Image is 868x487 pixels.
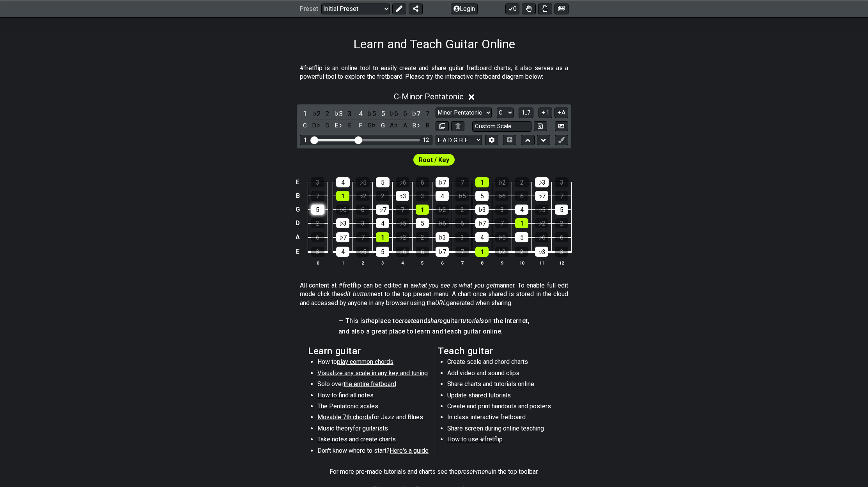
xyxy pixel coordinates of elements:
[367,120,377,131] div: toggle pitch class
[447,413,558,424] li: In class interactive fretboard
[376,232,389,242] div: 1
[317,402,378,410] span: The Pentatonic scales
[416,177,429,187] div: 6
[344,108,354,119] div: toggle scale degree
[461,317,484,325] em: tutorials
[451,3,478,14] button: Login
[515,177,529,187] div: 2
[438,347,560,355] h2: Teach guitar
[311,120,321,131] div: toggle pitch class
[515,218,528,228] div: 1
[378,108,388,119] div: toggle scale degree
[396,232,409,242] div: ♭2
[436,191,449,201] div: 4
[399,317,416,325] em: create
[293,216,303,230] td: D
[554,108,568,118] button: A
[535,247,548,257] div: ♭3
[353,259,373,267] th: 2
[317,369,428,377] span: Visualize any scale in any key and tuning
[416,218,429,228] div: 5
[475,232,489,242] div: 4
[322,108,332,119] div: toggle scale degree
[400,120,410,131] div: toggle pitch class
[366,317,375,325] em: the
[336,191,349,201] div: 1
[495,177,509,187] div: ♭2
[389,120,399,131] div: toggle pitch class
[419,154,449,166] span: First enable full edit mode to edit
[322,120,332,131] div: toggle pitch class
[376,177,390,187] div: 5
[396,247,409,257] div: ♭6
[392,3,406,14] button: Edit Preset
[555,177,569,187] div: 3
[485,135,498,145] button: Edit Tuning
[436,247,449,257] div: ♭7
[411,108,421,119] div: toggle scale degree
[336,218,349,228] div: ♭3
[293,244,303,259] td: E
[495,232,508,242] div: ♭5
[515,247,528,257] div: 2
[400,108,410,119] div: toggle scale degree
[455,205,469,215] div: 2
[356,232,369,242] div: 7
[333,120,344,131] div: toggle pitch class
[311,218,324,228] div: 2
[555,135,568,145] button: First click edit preset to enable marker editing
[367,108,377,119] div: toggle scale degree
[495,247,508,257] div: ♭2
[336,247,349,257] div: 4
[376,205,389,215] div: ♭7
[515,205,528,215] div: 4
[532,259,552,267] th: 11
[411,120,421,131] div: toggle pitch class
[317,413,372,421] span: Movable 7th chords
[451,121,464,132] button: Delete
[396,218,409,228] div: ♭5
[293,176,303,189] td: E
[317,446,429,457] li: Don't know where to start?
[396,177,409,187] div: ♭6
[317,424,429,435] li: for guitarists
[308,259,328,267] th: 0
[338,327,530,336] h4: and also a great place to learn and teach guitar online.
[447,424,558,435] li: Share screen during online teaching
[311,247,324,257] div: 3
[311,205,324,215] div: 5
[344,380,396,388] span: the entire fretboard
[394,92,464,101] span: C - Minor Pentatonic
[505,3,519,14] button: 0
[304,137,307,143] div: 1
[458,468,492,475] em: preset-menu
[344,120,354,131] div: toggle pitch class
[416,205,429,215] div: 1
[333,259,353,267] th: 1
[416,232,429,242] div: 2
[503,135,516,145] button: Toggle horizontal chord view
[308,347,430,355] h2: Learn guitar
[376,218,389,228] div: 4
[497,108,514,118] select: Tonic/Root
[447,391,558,402] li: Update shared tutorials
[447,358,558,369] li: Create scale and chord charts
[519,108,533,118] button: 1..7
[378,120,388,131] div: toggle pitch class
[475,247,489,257] div: 1
[356,191,369,201] div: ♭2
[317,380,429,391] li: Solo over
[329,468,539,476] p: For more pre-made tutorials and charts see the in the top toolbar.
[317,425,353,432] span: Music theory
[336,205,349,215] div: ♭6
[475,218,489,228] div: ♭7
[293,230,303,245] td: A
[376,247,389,257] div: 5
[435,299,446,307] em: URL
[495,218,508,228] div: 7
[311,108,321,119] div: toggle scale degree
[432,259,452,267] th: 6
[521,109,531,116] span: 1..7
[515,191,528,201] div: 6
[321,3,390,14] select: Preset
